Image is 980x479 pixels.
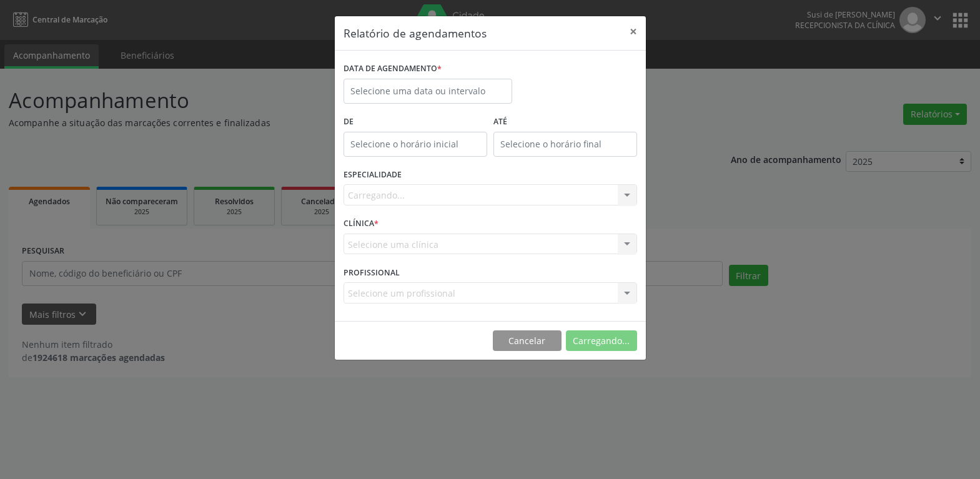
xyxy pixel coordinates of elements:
[621,16,646,47] button: Close
[344,132,487,157] input: Selecione o horário inicial
[344,165,402,185] label: ESPECIALIDADE
[344,112,487,132] label: De
[344,79,512,104] input: Selecione uma data ou intervalo
[344,25,487,41] h5: Relatório de agendamentos
[493,112,637,132] label: ATÉ
[344,263,400,282] label: PROFISSIONAL
[344,59,442,79] label: DATA DE AGENDAMENTO
[566,330,637,352] button: Carregando...
[493,330,562,352] button: Cancelar
[493,132,637,157] input: Selecione o horário final
[344,214,379,234] label: CLÍNICA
